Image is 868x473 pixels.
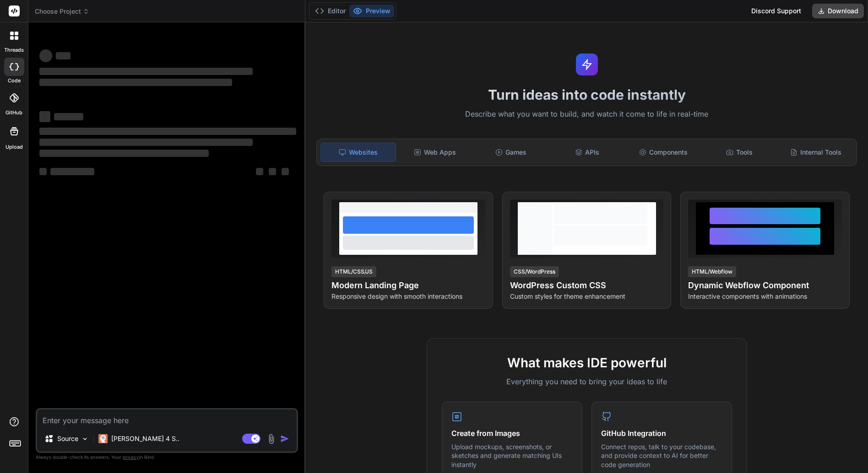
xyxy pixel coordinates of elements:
[550,143,624,162] div: APIs
[510,266,559,277] div: CSS/WordPress
[331,279,485,292] h4: Modern Landing Page
[39,139,253,146] span: ‌
[39,79,232,86] span: ‌
[510,292,664,301] p: Custom styles for theme enhancement
[39,150,209,157] span: ‌
[688,279,842,292] h4: Dynamic Webflow Component
[39,111,50,122] span: ‌
[688,292,842,301] p: Interactive components with animations
[601,442,722,469] p: Connect repos, talk to your codebase, and provide context to AI for better code generation
[36,453,298,462] p: Always double-check its answers. Your in Bind
[50,168,94,175] span: ‌
[779,143,853,162] div: Internal Tools
[256,168,263,175] span: ‌
[56,52,71,59] span: ‌
[5,109,22,117] label: GitHub
[812,4,864,18] button: Download
[39,68,253,75] span: ‌
[39,128,296,135] span: ‌
[311,108,863,120] p: Describe what you want to build, and watch it come to life in real-time
[111,434,179,443] p: [PERSON_NAME] 4 S..
[331,292,485,301] p: Responsive design with smooth interactions
[451,428,573,439] h4: Create from Images
[320,143,396,162] div: Websites
[54,113,83,120] span: ‌
[98,434,108,443] img: Claude 4 Sonnet
[5,143,23,151] label: Upload
[601,428,722,439] h4: GitHub Integration
[442,376,732,387] p: Everything you need to bring your ideas to life
[626,143,700,162] div: Components
[4,46,24,54] label: threads
[123,454,139,460] span: privacy
[81,435,89,443] img: Pick Models
[57,434,78,443] p: Source
[266,434,277,444] img: attachment
[688,266,736,277] div: HTML/Webflow
[702,143,776,162] div: Tools
[39,168,47,175] span: ‌
[280,434,289,443] img: icon
[311,86,863,103] h1: Turn ideas into code instantly
[8,77,21,85] label: code
[269,168,276,175] span: ‌
[474,143,548,162] div: Games
[442,353,732,372] h2: What makes IDE powerful
[746,4,807,18] div: Discord Support
[451,442,573,469] p: Upload mockups, screenshots, or sketches and generate matching UIs instantly
[510,279,664,292] h4: WordPress Custom CSS
[331,266,376,277] div: HTML/CSS/JS
[398,143,472,162] div: Web Apps
[35,7,89,16] span: Choose Project
[349,5,394,17] button: Preview
[311,5,349,17] button: Editor
[39,49,52,62] span: ‌
[282,168,289,175] span: ‌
